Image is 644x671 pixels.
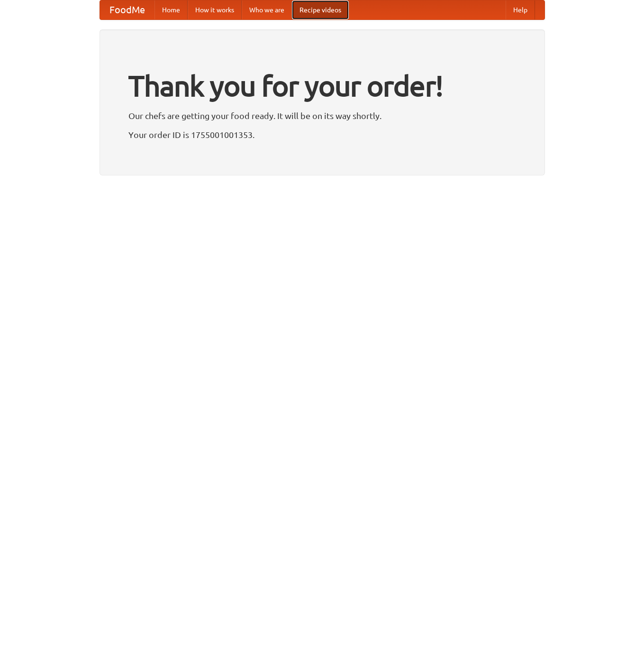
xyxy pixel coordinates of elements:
[242,0,292,19] a: Who we are
[128,109,516,123] p: Our chefs are getting your food ready. It will be on its way shortly.
[292,0,349,19] a: Recipe videos
[154,0,188,19] a: Home
[188,0,242,19] a: How it works
[506,0,535,19] a: Help
[100,0,154,19] a: FoodMe
[128,128,516,142] p: Your order ID is 1755001001353.
[128,63,516,109] h1: Thank you for your order!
